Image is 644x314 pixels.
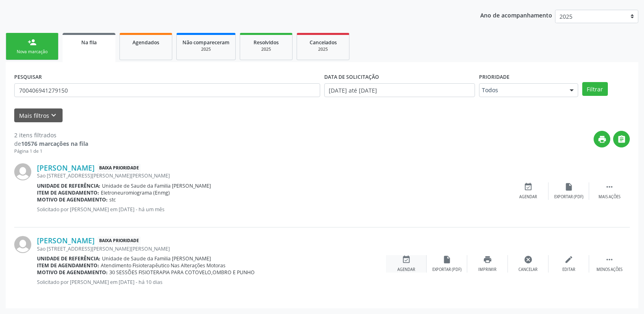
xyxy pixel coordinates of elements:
span: Agendados [132,39,159,46]
div: Mais ações [598,194,620,200]
p: Solicitado por [PERSON_NAME] em [DATE] - há um mês [37,206,508,213]
div: Sao [STREET_ADDRESS][PERSON_NAME][PERSON_NAME] [37,245,386,252]
i:  [605,255,614,264]
i: print [598,135,607,144]
strong: 10576 marcações na fila [21,140,88,147]
div: de [14,139,88,148]
div: Exportar (PDF) [432,267,462,273]
button: print [594,131,610,147]
img: img [14,236,31,253]
span: Na fila [81,39,97,46]
i: insert_drive_file [564,182,573,191]
b: Unidade de referência: [37,182,100,189]
i:  [617,135,626,144]
span: Cancelados [310,39,337,46]
div: 2025 [246,46,286,52]
button: Mais filtroskeyboard_arrow_down [14,108,63,123]
div: 2 itens filtrados [14,131,88,139]
span: Unidade de Saude da Familia [PERSON_NAME] [102,182,211,189]
p: Solicitado por [PERSON_NAME] em [DATE] - há 10 dias [37,279,386,286]
div: 2025 [303,46,343,52]
span: stc [109,196,116,203]
i:  [605,182,614,191]
b: Motivo de agendamento: [37,269,108,276]
div: Nova marcação [12,49,52,55]
div: 2025 [182,46,230,52]
span: 30 SESSÕES FISIOTERAPIA PARA COTOVELO,OMBRO E PUNHO [109,269,255,276]
div: Agendar [397,267,415,273]
img: img [14,163,31,180]
label: Prioridade [479,71,510,83]
b: Motivo de agendamento: [37,196,108,203]
button: Filtrar [582,82,608,96]
span: Eletroneuromiograma (Enmg) [101,189,170,196]
a: [PERSON_NAME] [37,163,95,172]
span: Resolvidos [254,39,279,46]
input: Selecione um intervalo [324,83,475,97]
div: Página 1 de 1 [14,148,88,155]
label: DATA DE SOLICITAÇÃO [324,71,379,83]
i: event_available [402,255,411,264]
span: Unidade de Saude da Familia [PERSON_NAME] [102,255,211,262]
button:  [613,131,630,147]
i: edit [564,255,573,264]
div: Sao [STREET_ADDRESS][PERSON_NAME][PERSON_NAME] [37,172,508,179]
div: Menos ações [596,267,622,273]
span: Não compareceram [182,39,230,46]
span: Atendimento Fisioterapêutico Nas Alterações Motoras [101,262,226,269]
label: PESQUISAR [14,71,42,83]
span: Baixa Prioridade [98,236,141,245]
span: Todos [482,86,562,94]
div: Exportar (PDF) [554,194,583,200]
div: Editar [562,267,575,273]
i: event_available [524,182,533,191]
span: Baixa Prioridade [98,164,141,172]
div: person_add [28,38,37,47]
i: cancel [524,255,533,264]
input: Nome, CNS [14,83,320,97]
a: [PERSON_NAME] [37,236,95,245]
b: Item de agendamento: [37,262,99,269]
i: print [483,255,492,264]
div: Imprimir [478,267,497,273]
b: Unidade de referência: [37,255,100,262]
div: Agendar [519,194,537,200]
i: keyboard_arrow_down [49,111,58,120]
b: Item de agendamento: [37,189,99,196]
div: Cancelar [518,267,538,273]
p: Ano de acompanhamento [480,10,552,20]
i: insert_drive_file [442,255,451,264]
